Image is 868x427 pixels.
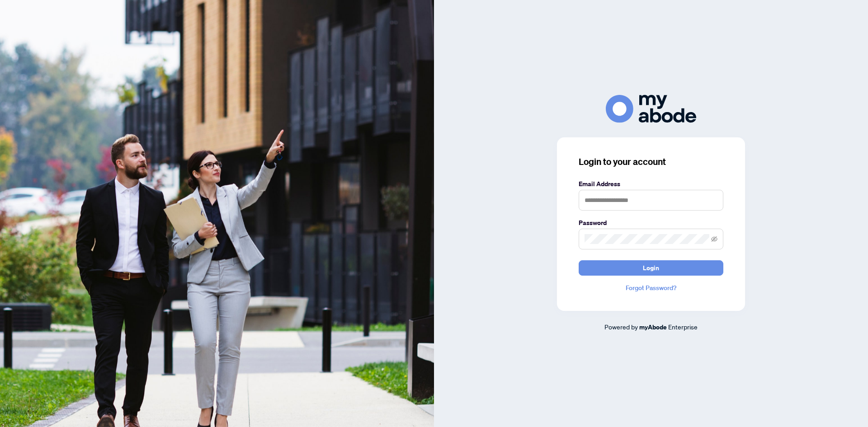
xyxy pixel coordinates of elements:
h3: Login to your account [579,155,723,168]
button: Login [579,260,723,276]
a: myAbode [639,322,667,332]
span: eye-invisible [711,236,717,242]
span: Powered by [604,323,638,331]
label: Email Address [579,179,723,189]
span: Enterprise [668,323,698,331]
span: Login [643,261,659,275]
img: ma-logo [606,95,696,122]
a: Forgot Password? [579,283,723,293]
label: Password [579,218,723,228]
